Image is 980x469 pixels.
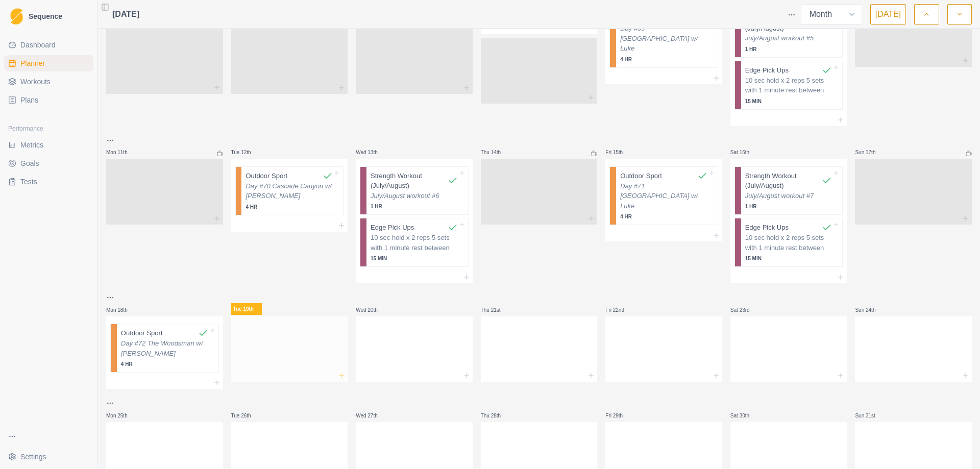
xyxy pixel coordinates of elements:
p: Day #72 The Woodsman w/ [PERSON_NAME] [121,338,208,358]
p: Sun 17th [855,149,886,156]
p: 10 sec hold x 2 reps 5 sets with 1 minute rest between [745,233,832,253]
p: Sat 23rd [730,306,761,314]
p: 4 HR [620,213,707,220]
p: 1 HR [371,203,458,210]
p: Strength Workout (July/August) [745,171,822,191]
p: Wed 13th [356,149,386,156]
div: Performance [4,120,93,137]
a: LogoSequence [4,4,93,29]
p: 4 HR [121,360,208,368]
p: Mon 18th [106,306,137,314]
p: 10 sec hold x 2 reps 5 sets with 1 minute rest between [745,76,832,95]
span: Plans [20,95,38,105]
p: Outdoor Sport [121,328,163,338]
p: 15 MIN [745,97,832,105]
p: Outdoor Sport [620,171,662,181]
p: 4 HR [246,203,333,211]
div: Strength Workout (July/August)July/August workout #51 HR [734,9,843,58]
p: Fri 15th [605,149,636,156]
a: Plans [4,92,93,108]
p: Fri 29th [605,412,636,419]
span: [DATE] [112,8,139,20]
p: Thu 14th [481,149,511,156]
p: July/August workout #7 [745,191,832,201]
div: Outdoor SportDay #69 [GEOGRAPHIC_DATA] w/ Luke4 HR [609,9,718,68]
a: Dashboard [4,37,93,53]
p: Tue 26th [231,412,262,419]
div: Outdoor SportDay #71 [GEOGRAPHIC_DATA] w/ Luke4 HR [609,166,718,226]
p: Day #71 [GEOGRAPHIC_DATA] w/ Luke [620,181,707,211]
p: Tue 12th [231,149,262,156]
a: Metrics [4,137,93,153]
p: 15 MIN [745,255,832,262]
p: July/August workout #5 [745,33,832,43]
p: July/August workout #6 [371,191,458,201]
p: Mon 25th [106,412,137,419]
a: Tests [4,174,93,190]
p: Wed 20th [356,306,386,314]
span: Tests [20,177,37,187]
div: Outdoor SportDay #72 The Woodsman w/ [PERSON_NAME]4 HR [110,324,219,373]
p: Fri 22nd [605,306,636,314]
a: Planner [4,55,93,71]
p: Mon 11th [106,149,137,156]
p: Thu 21st [481,306,511,314]
p: Tue 19th [231,303,262,315]
button: [DATE] [870,4,906,24]
p: 10 sec hold x 2 reps 5 sets with 1 minute rest between [371,233,458,253]
span: Metrics [20,140,43,150]
span: Planner [20,58,45,68]
p: Edge Pick Ups [745,223,789,233]
a: Workouts [4,73,93,90]
p: Sat 30th [730,412,761,419]
p: Edge Pick Ups [745,65,789,76]
div: Edge Pick Ups10 sec hold x 2 reps 5 sets with 1 minute rest between15 MIN [360,218,469,267]
div: Edge Pick Ups10 sec hold x 2 reps 5 sets with 1 minute rest between15 MIN [734,218,843,267]
div: Outdoor SportDay #70 Cascade Canyon w/ [PERSON_NAME]4 HR [235,166,344,215]
p: Strength Workout (July/August) [371,171,448,191]
p: Day #70 Cascade Canyon w/ [PERSON_NAME] [246,181,333,201]
p: Wed 27th [356,412,386,419]
p: Sat 16th [730,149,761,156]
div: Strength Workout (July/August)July/August workout #61 HR [360,166,469,215]
p: Edge Pick Ups [371,223,414,233]
p: Thu 28th [481,412,511,419]
span: Sequence [29,13,62,20]
button: Settings [4,449,93,465]
div: Strength Workout (July/August)July/August workout #71 HR [734,166,843,215]
span: Goals [20,158,39,168]
img: Logo [10,8,23,25]
p: 1 HR [745,45,832,53]
p: Sun 24th [855,306,886,314]
p: 1 HR [745,203,832,210]
p: 4 HR [620,56,707,63]
p: 15 MIN [371,255,458,262]
span: Dashboard [20,40,56,50]
span: Workouts [20,77,51,87]
div: Edge Pick Ups10 sec hold x 2 reps 5 sets with 1 minute rest between15 MIN [734,61,843,110]
p: Outdoor Sport [246,171,287,181]
a: Goals [4,155,93,171]
p: Day #69 [GEOGRAPHIC_DATA] w/ Luke [620,23,707,54]
p: Sun 31st [855,412,886,419]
